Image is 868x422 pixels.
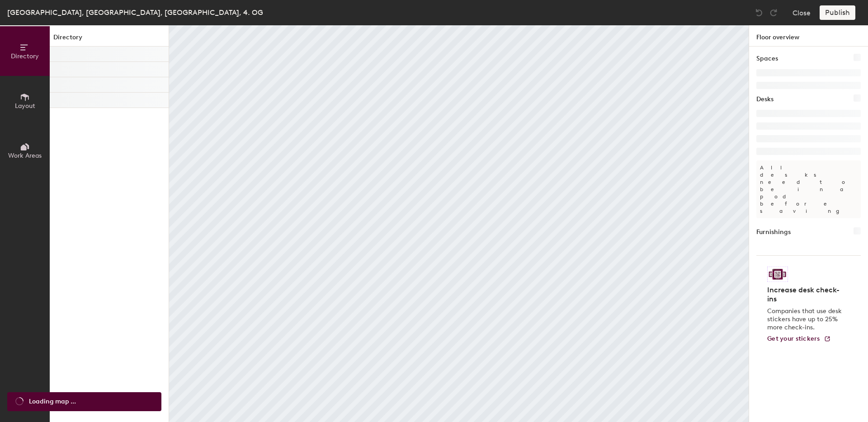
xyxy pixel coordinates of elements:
button: Close [793,5,811,20]
h1: Directory [50,33,169,47]
p: All desks need to be in a pod before saving [756,160,861,218]
h1: Floor overview [749,25,868,47]
span: Directory [11,52,39,60]
a: Get your stickers [767,335,831,343]
span: Get your stickers [767,335,820,342]
h4: Increase desk check-ins [767,286,844,304]
span: Layout [15,102,35,110]
h1: Spaces [756,54,778,64]
canvas: Map [169,25,749,422]
img: Undo [755,8,764,17]
img: Redo [769,8,778,17]
div: [GEOGRAPHIC_DATA], [GEOGRAPHIC_DATA], [GEOGRAPHIC_DATA], 4. OG [7,7,263,18]
span: Loading map ... [29,397,76,407]
p: Companies that use desk stickers have up to 25% more check-ins. [767,307,844,332]
h1: Furnishings [756,227,791,237]
h1: Desks [756,94,774,104]
img: Sticker logo [767,267,788,282]
span: Work Areas [8,152,42,159]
